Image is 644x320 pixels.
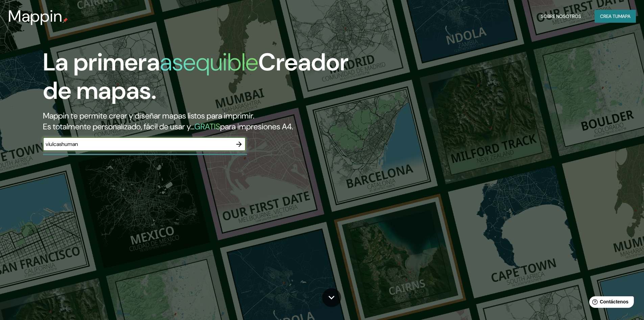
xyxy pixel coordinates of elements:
img: pin de mapeo [63,18,68,23]
font: Creador de mapas. [43,46,349,106]
font: mapa [618,13,630,19]
button: Crea tumapa [595,10,636,23]
font: Mappin [8,5,63,27]
font: Sobre nosotros [541,13,581,19]
font: Es totalmente personalizado, fácil de usar y... [43,121,194,132]
font: Crea tu [600,13,618,19]
button: Sobre nosotros [538,10,584,23]
font: La primera [43,46,160,78]
iframe: Lanzador de widgets de ayuda [584,294,637,313]
font: GRATIS [194,121,220,132]
font: para impresiones A4. [220,121,293,132]
font: asequible [160,46,258,78]
font: Mappin te permite crear y diseñar mapas listos para imprimir. [43,110,254,121]
input: Elige tu lugar favorito [43,140,232,148]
